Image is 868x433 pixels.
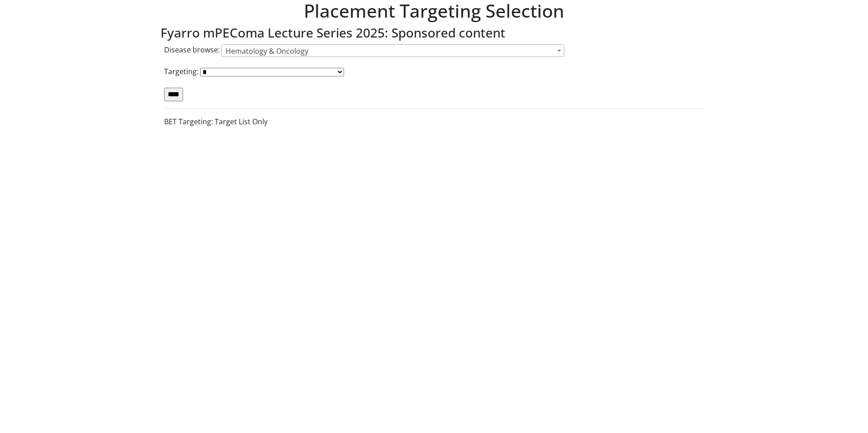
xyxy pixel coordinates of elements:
span: Hematology & Oncology [222,45,564,57]
span: Hematology & Oncology [226,46,308,56]
span: Hematology & Oncology [222,44,564,57]
label: Disease browse: [164,44,220,55]
h3: Fyarro mPEComa Lecture Series 2025: Sponsored content [160,25,708,41]
p: BET Targeting: Target List Only [164,116,704,127]
label: Targeting: [164,66,198,77]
